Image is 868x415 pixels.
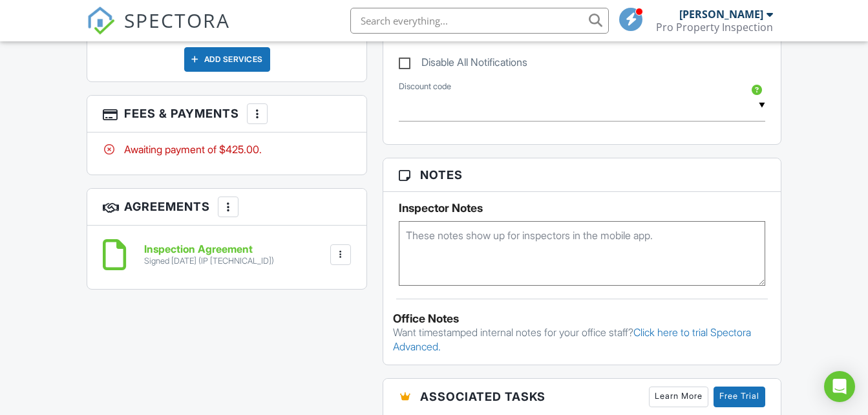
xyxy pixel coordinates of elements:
h5: Inspector Notes [399,202,765,215]
h6: Inspection Agreement [144,244,274,255]
input: Search everything... [350,8,609,34]
a: Click here to trial Spectora Advanced. [393,326,751,353]
div: [PERSON_NAME] [679,8,763,21]
div: Awaiting payment of $425.00. [103,142,351,156]
p: Want timestamped internal notes for your office staff? [393,325,771,354]
img: The Best Home Inspection Software - Spectora [87,6,115,35]
span: Associated Tasks [420,388,545,405]
div: Pro Property Inspection [656,21,773,34]
label: Discount code [399,81,451,92]
a: Learn More [649,387,708,407]
a: Free Trial [714,387,765,407]
h3: Fees & Payments [87,96,366,133]
a: SPECTORA [87,17,230,45]
div: Open Intercom Messenger [824,371,855,402]
div: Add Services [184,47,270,72]
a: Inspection Agreement Signed [DATE] (IP [TECHNICAL_ID]) [144,244,274,266]
label: Disable All Notifications [399,56,527,72]
h3: Agreements [87,189,366,226]
span: SPECTORA [124,6,230,34]
div: Office Notes [393,312,771,325]
div: Signed [DATE] (IP [TECHNICAL_ID]) [144,256,274,266]
h3: Notes [383,158,781,192]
